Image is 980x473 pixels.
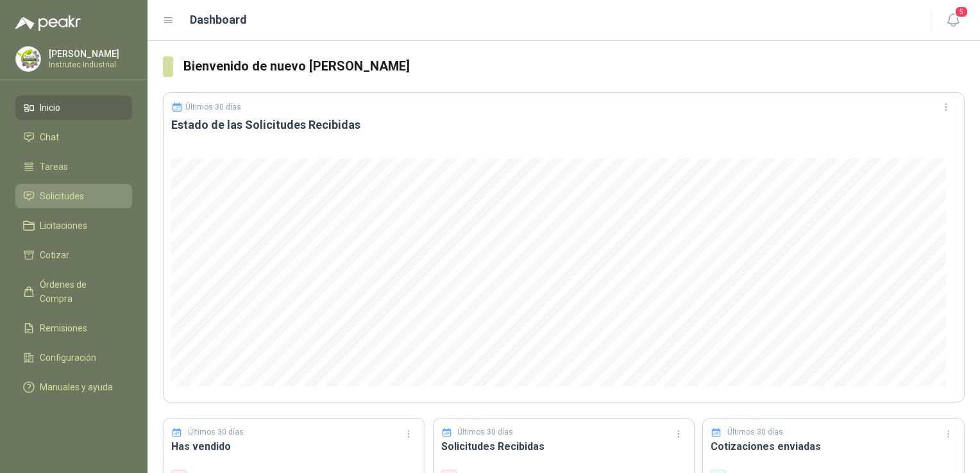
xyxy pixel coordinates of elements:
[942,9,965,32] button: 5
[441,438,687,454] h3: Solicitudes Recibidas
[40,351,96,365] span: Configuración
[40,321,87,335] span: Remisiones
[15,243,132,267] a: Cotizar
[185,103,241,112] p: Últimos 30 días
[40,380,113,394] span: Manuales y ayuda
[457,426,513,438] p: Últimos 30 días
[15,375,132,399] a: Manuales y ayuda
[40,219,87,233] span: Licitaciones
[188,426,244,438] p: Últimos 30 días
[40,160,68,174] span: Tareas
[727,426,783,438] p: Últimos 30 días
[171,438,417,454] h3: Has vendido
[15,125,132,149] a: Chat
[40,101,60,115] span: Inicio
[40,278,120,306] span: Órdenes de Compra
[49,49,129,58] p: [PERSON_NAME]
[190,11,247,29] h1: Dashboard
[711,438,956,454] h3: Cotizaciones enviadas
[40,248,69,262] span: Cotizar
[183,56,965,76] h3: Bienvenido de nuevo [PERSON_NAME]
[15,213,132,238] a: Licitaciones
[15,154,132,179] a: Tareas
[40,130,59,144] span: Chat
[49,61,129,69] p: Instrutec Industrial
[15,95,132,120] a: Inicio
[15,272,132,311] a: Órdenes de Compra
[40,189,84,203] span: Solicitudes
[15,345,132,370] a: Configuración
[16,47,40,71] img: Company Logo
[15,316,132,340] a: Remisiones
[954,6,968,18] span: 5
[15,15,81,31] img: Logo peakr
[15,184,132,208] a: Solicitudes
[171,117,956,133] h3: Estado de las Solicitudes Recibidas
